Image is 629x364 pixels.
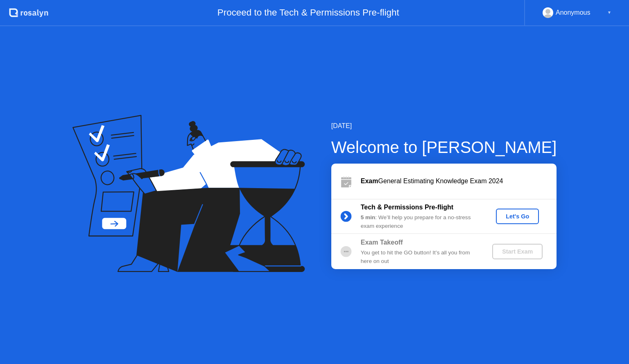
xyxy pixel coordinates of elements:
div: Let's Go [499,213,536,220]
div: General Estimating Knowledge Exam 2024 [361,176,557,186]
button: Start Exam [492,244,543,259]
div: Start Exam [496,248,539,255]
button: Let's Go [496,209,539,224]
b: Exam Takeoff [361,239,403,246]
b: 5 min [361,214,376,220]
div: [DATE] [331,121,557,131]
div: : We’ll help you prepare for a no-stress exam experience [361,213,479,230]
div: Anonymous [556,7,591,18]
div: Welcome to [PERSON_NAME] [331,135,557,160]
b: Tech & Permissions Pre-flight [361,204,453,211]
b: Exam [361,178,378,184]
div: ▼ [607,7,611,18]
div: You get to hit the GO button! It’s all you from here on out [361,249,479,265]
